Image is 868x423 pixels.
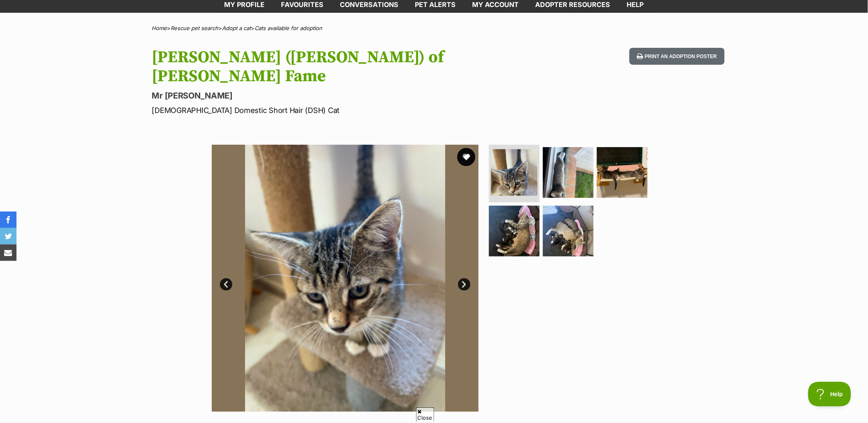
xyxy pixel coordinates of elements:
button: favourite [457,148,475,166]
img: Photo of Percy (Weasley) Of Harry Potter Fame [212,145,479,412]
button: Print an adoption poster [629,48,724,65]
iframe: Help Scout Beacon - Open [808,382,852,407]
img: Photo of Percy (Weasley) Of Harry Potter Fame [543,147,594,198]
a: Adopt a cat [222,25,251,31]
span: Close [416,407,434,422]
div: > > > [131,25,737,31]
a: Home [152,25,167,31]
h1: [PERSON_NAME] ([PERSON_NAME]) of [PERSON_NAME] Fame [152,48,501,86]
a: Prev [220,278,232,291]
a: Next [458,278,470,291]
img: Photo of Percy (Weasley) Of Harry Potter Fame [491,149,538,196]
img: Photo of Percy (Weasley) Of Harry Potter Fame [597,147,648,198]
p: Mr [PERSON_NAME] [152,90,501,101]
img: Photo of Percy (Weasley) Of Harry Potter Fame [489,206,540,256]
a: Cats available for adoption [255,25,323,31]
a: Rescue pet search [171,25,219,31]
img: Photo of Percy (Weasley) Of Harry Potter Fame [543,206,594,256]
p: [DEMOGRAPHIC_DATA] Domestic Short Hair (DSH) Cat [152,105,501,116]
